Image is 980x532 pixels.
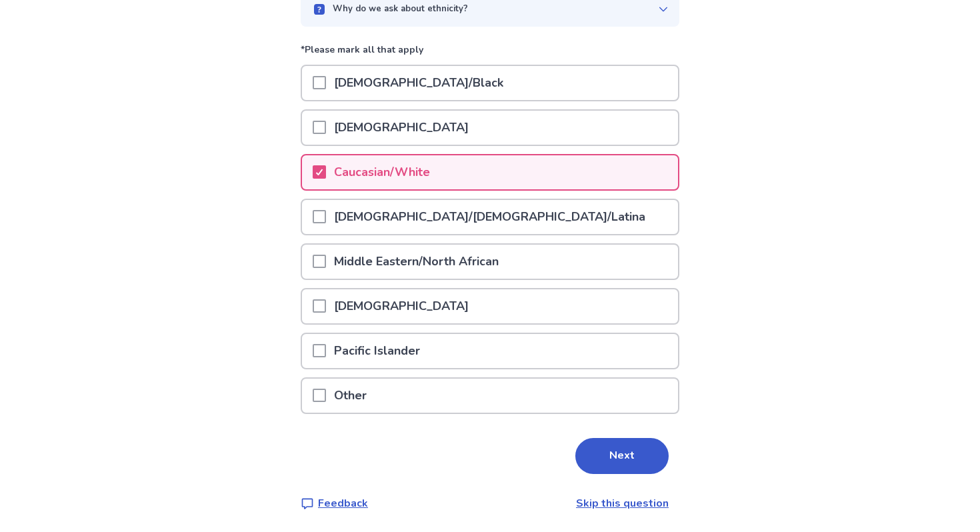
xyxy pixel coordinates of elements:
button: Next [575,438,669,474]
p: [DEMOGRAPHIC_DATA]/Black [326,66,511,100]
p: Pacific Islander [326,334,428,368]
a: Feedback [301,495,368,511]
a: Skip this question [576,496,669,511]
p: Feedback [318,495,368,511]
p: Middle Eastern/North African [326,245,507,279]
p: Other [326,379,375,413]
p: [DEMOGRAPHIC_DATA]/[DEMOGRAPHIC_DATA]/Latina [326,200,653,234]
p: [DEMOGRAPHIC_DATA] [326,289,477,323]
p: Caucasian/White [326,155,438,189]
p: [DEMOGRAPHIC_DATA] [326,111,477,145]
p: Why do we ask about ethnicity? [333,3,468,16]
p: *Please mark all that apply [301,43,679,65]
